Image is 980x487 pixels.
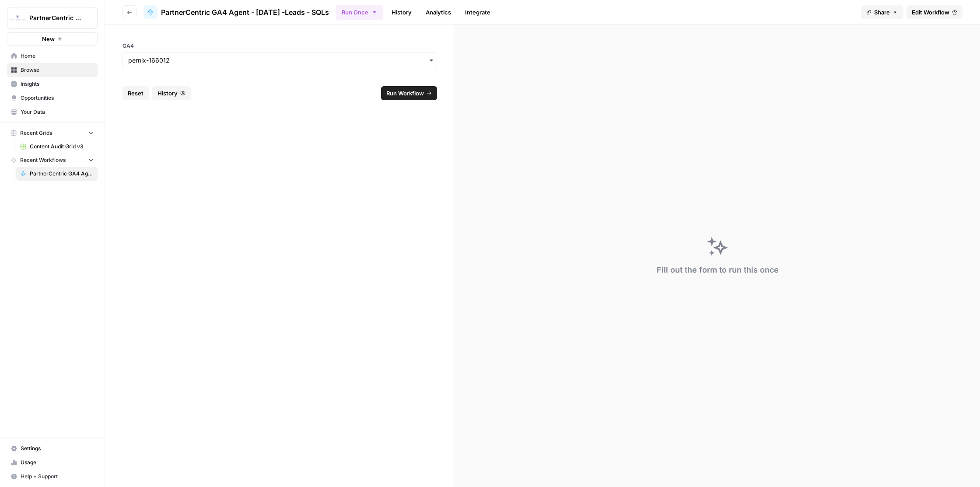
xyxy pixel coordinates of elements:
a: History [386,5,417,19]
span: History [157,89,178,98]
button: Recent Workflows [7,154,98,167]
button: History [152,86,191,100]
span: PartnerCentric GA4 Agent - [DATE] -Leads - SQLs [30,170,94,178]
button: Recent Grids [7,126,98,140]
img: PartnerCentric Sales Tools Logo [10,10,26,26]
span: Reset [128,89,143,98]
span: Browse [21,66,94,74]
button: Run Workflow [381,86,437,100]
span: Share [874,8,890,17]
span: Opportunities [21,94,94,102]
button: Workspace: PartnerCentric Sales Tools [7,7,98,29]
a: Browse [7,63,98,77]
a: Settings [7,441,98,455]
a: Analytics [420,5,456,19]
button: Share [861,5,903,19]
label: GA4 [122,42,437,50]
span: Recent Workflows [20,156,66,164]
span: Help + Support [21,473,94,480]
button: New [7,32,98,46]
button: Reset [122,86,149,100]
span: Insights [21,80,94,88]
span: Usage [21,459,94,466]
a: Insights [7,77,98,91]
span: PartnerCentric GA4 Agent - [DATE] -Leads - SQLs [161,7,329,18]
span: Recent Grids [20,129,52,137]
a: Edit Workflow [906,5,962,19]
span: Run Workflow [386,89,424,98]
span: New [42,35,55,43]
a: Content Audit Grid v3 [16,140,98,154]
a: Home [7,49,98,63]
button: Help + Support [7,469,98,483]
a: Opportunities [7,91,98,105]
input: pernix-166012 [128,56,431,65]
a: Integrate [460,5,496,19]
a: PartnerCentric GA4 Agent - [DATE] -Leads - SQLs [16,167,98,181]
span: PartnerCentric Sales Tools [29,14,82,22]
span: Content Audit Grid v3 [30,143,94,151]
a: Your Data [7,105,98,119]
a: PartnerCentric GA4 Agent - [DATE] -Leads - SQLs [143,5,329,19]
span: Home [21,52,94,60]
a: Usage [7,455,98,469]
span: Settings [21,445,94,452]
span: Edit Workflow [912,8,949,17]
span: Your Data [21,108,94,116]
button: Run Once [336,5,383,20]
div: Fill out the form to run this once [657,264,779,276]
